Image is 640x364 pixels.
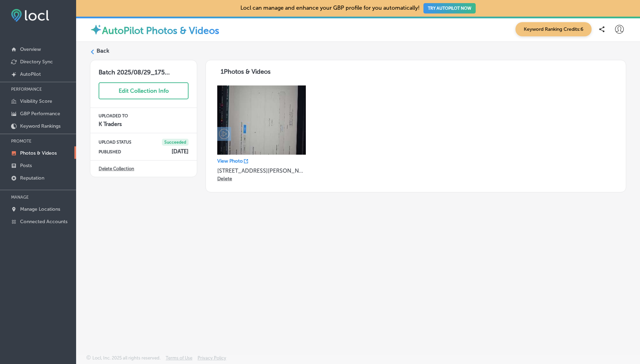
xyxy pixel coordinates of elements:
p: AutoPilot [20,71,41,77]
p: Reputation [20,175,44,181]
a: View Photo [217,158,248,164]
span: 1 Photos & Videos [221,68,271,75]
p: Posts [20,163,32,169]
p: PUBLISHED [99,149,121,154]
a: Terms of Use [166,355,192,364]
img: Collection thumbnail [217,85,306,155]
label: Back [97,47,109,55]
p: Overview [20,46,41,52]
img: fda3e92497d09a02dc62c9cd864e3231.png [11,9,49,22]
button: TRY AUTOPILOT NOW [423,3,476,13]
p: Photos & Videos [20,150,57,156]
p: Keyword Rankings [20,123,61,129]
p: UPLOAD STATUS [99,140,131,145]
h4: K Traders [99,121,189,127]
p: [STREET_ADDRESS][PERSON_NAME] [217,167,306,174]
p: Delete [217,176,232,182]
p: Visibility Score [20,98,52,104]
label: AutoPilot Photos & Videos [102,25,219,36]
span: Succeeded [162,139,189,146]
span: Keyword Ranking Credits: 6 [515,22,592,36]
a: Delete Collection [99,166,134,171]
p: Manage Locations [20,206,60,212]
p: Connected Accounts [20,219,67,225]
a: Privacy Policy [198,355,226,364]
h3: Batch 2025/08/29_175... [90,60,197,76]
p: UPLOADED TO [99,113,189,118]
h4: [DATE] [172,148,189,155]
p: GBP Performance [20,111,60,117]
p: Locl, Inc. 2025 all rights reserved. [92,355,161,361]
p: View Photo [217,158,243,164]
button: Edit Collection Info [99,82,189,99]
p: Directory Sync [20,59,53,65]
img: autopilot-icon [90,24,102,36]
